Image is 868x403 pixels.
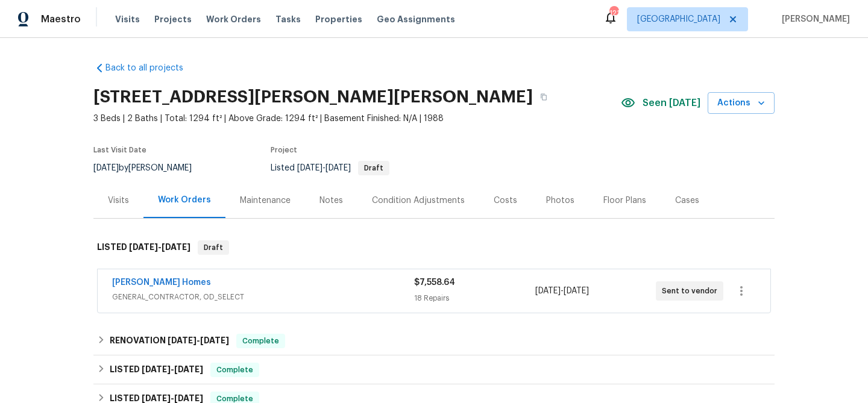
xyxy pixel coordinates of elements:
button: Copy Address [533,86,555,108]
div: 121 [609,7,618,19]
span: Complete [237,335,284,347]
span: [DATE] [162,243,190,251]
span: [DATE] [535,287,561,295]
span: Projects [154,13,192,25]
span: Actions [717,96,765,111]
span: - [142,394,203,402]
span: [DATE] [297,164,322,172]
div: Visits [108,195,129,207]
span: - [297,164,351,172]
span: [DATE] [325,164,351,172]
div: LISTED [DATE]-[DATE]Draft [93,228,775,267]
h6: LISTED [97,240,190,255]
span: [DATE] [129,243,158,251]
div: LISTED [DATE]-[DATE]Complete [93,355,775,384]
span: Listed [271,164,389,172]
div: Condition Adjustments [372,195,465,207]
div: Work Orders [158,194,211,206]
span: GENERAL_CONTRACTOR, OD_SELECT [112,291,414,303]
span: [DATE] [174,365,203,373]
span: Draft [199,242,228,254]
div: Photos [546,195,574,207]
div: Floor Plans [603,195,646,207]
span: Complete [212,364,258,376]
div: 18 Repairs [414,292,535,304]
span: Properties [315,13,362,25]
span: [DATE] [93,164,119,172]
span: [DATE] [200,336,229,345]
span: - [168,336,229,345]
div: Maintenance [240,195,291,207]
span: Last Visit Date [93,146,146,154]
span: - [535,285,589,297]
span: [DATE] [564,287,589,295]
span: [PERSON_NAME] [777,13,850,25]
h6: RENOVATION [110,334,229,348]
span: Draft [359,164,388,172]
h2: [STREET_ADDRESS][PERSON_NAME][PERSON_NAME] [93,91,533,103]
span: Sent to vendor [662,285,722,297]
span: Project [271,146,297,154]
span: Maestro [41,13,81,25]
span: $7,558.64 [414,278,455,287]
div: by [PERSON_NAME] [93,161,206,175]
span: [DATE] [142,394,171,402]
span: Seen [DATE] [643,97,700,109]
span: [DATE] [142,365,171,373]
span: Geo Assignments [377,13,455,25]
div: Notes [319,195,343,207]
a: Back to all projects [93,62,209,74]
span: Work Orders [206,13,261,25]
span: - [129,243,190,251]
h6: LISTED [110,363,203,377]
div: RENOVATION [DATE]-[DATE]Complete [93,326,775,355]
span: - [142,365,203,373]
span: Tasks [275,15,301,23]
span: [DATE] [168,336,197,345]
span: [DATE] [174,394,203,402]
span: 3 Beds | 2 Baths | Total: 1294 ft² | Above Grade: 1294 ft² | Basement Finished: N/A | 1988 [93,113,621,125]
span: Visits [115,13,140,25]
button: Actions [708,92,775,114]
div: Costs [494,195,517,207]
div: Cases [675,195,699,207]
a: [PERSON_NAME] Homes [112,278,211,287]
span: [GEOGRAPHIC_DATA] [637,13,720,25]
